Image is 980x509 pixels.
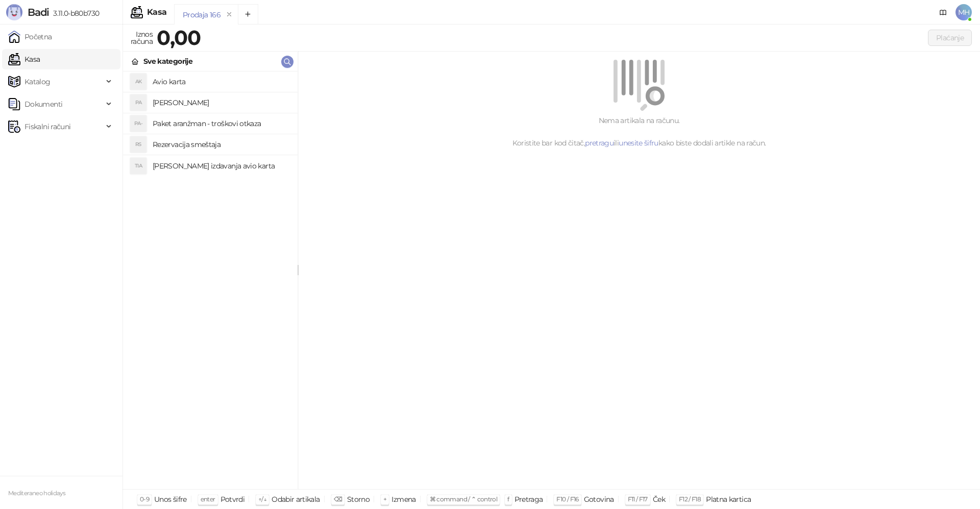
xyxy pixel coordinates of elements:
[28,6,49,18] span: Badi
[130,136,146,153] div: RS
[130,115,146,132] div: PA-
[153,74,289,90] h4: Avio karta
[383,495,386,503] span: +
[153,115,289,132] h4: Paket aranžman - troškovi otkaza
[556,495,578,503] span: F10 / F16
[679,495,701,503] span: F12 / F18
[201,495,215,503] span: enter
[935,4,951,20] a: Dokumentacija
[223,10,236,19] button: remove
[130,94,146,111] div: PA
[130,158,146,174] div: TIA
[238,4,258,25] button: Add tab
[147,8,166,16] div: Kasa
[143,56,192,67] div: Sve kategorije
[507,495,509,503] span: f
[154,493,187,506] div: Unos šifre
[653,493,665,506] div: Ček
[619,138,658,148] a: unesite šifru
[8,490,65,497] small: Mediteraneo holidays
[391,493,415,506] div: Izmena
[928,30,972,46] button: Plaćanje
[183,9,220,20] div: Prodaja 166
[153,94,289,111] h4: [PERSON_NAME]
[8,27,52,47] a: Početna
[220,493,245,506] div: Potvrdi
[49,9,99,18] span: 3.11.0-b80b730
[123,71,298,489] div: grid
[258,495,266,503] span: ↑/↓
[130,74,146,90] div: AK
[347,493,370,506] div: Storno
[153,136,289,153] h4: Rezervacija smeštaja
[310,115,968,149] div: Nema artikala na računu. Koristite bar kod čitač, ili kako biste dodali artikle na račun.
[129,28,155,48] div: Iznos računa
[24,71,51,92] span: Katalog
[140,495,149,503] span: 0-9
[24,94,62,114] span: Dokumenti
[8,49,40,69] a: Kasa
[334,495,342,503] span: ⌫
[628,495,648,503] span: F11 / F17
[24,116,70,137] span: Fiskalni računi
[157,25,201,50] strong: 0,00
[6,4,22,20] img: Logo
[706,493,751,506] div: Platna kartica
[584,493,614,506] div: Gotovina
[430,495,498,503] span: ⌘ command / ⌃ control
[514,493,543,506] div: Pretraga
[272,493,320,506] div: Odabir artikala
[955,4,972,20] span: MH
[585,138,614,148] a: pretragu
[153,158,289,174] h4: [PERSON_NAME] izdavanja avio karta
